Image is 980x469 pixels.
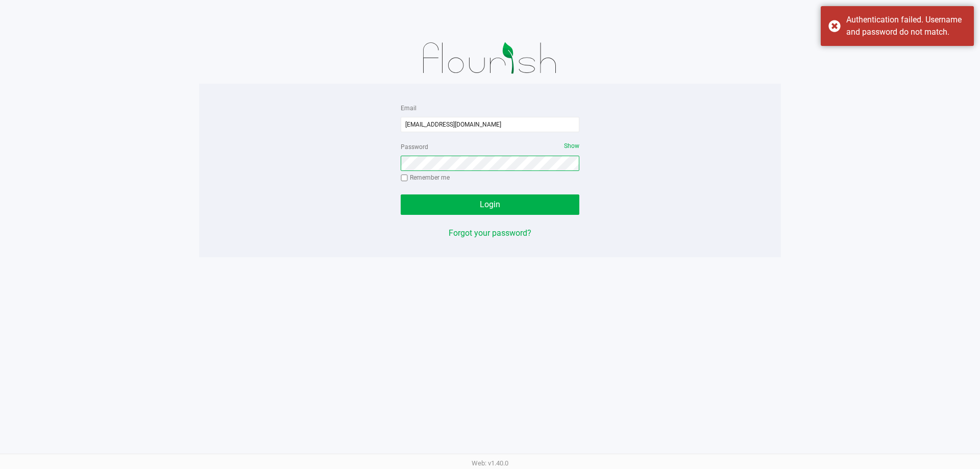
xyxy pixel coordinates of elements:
[401,173,450,182] label: Remember me
[564,142,579,150] span: Show
[401,104,416,113] label: Email
[401,142,428,152] label: Password
[480,200,500,209] span: Login
[401,194,579,215] button: Login
[449,227,531,239] button: Forgot your password?
[401,175,408,182] input: Remember me
[846,14,966,38] div: Authentication failed. Username and password do not match.
[472,459,508,467] span: Web: v1.40.0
